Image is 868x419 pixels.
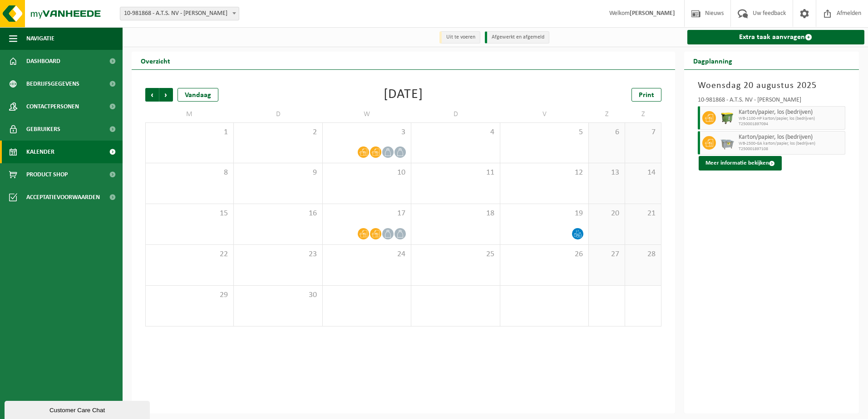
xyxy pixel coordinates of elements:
[630,10,675,17] strong: [PERSON_NAME]
[416,209,495,219] span: 18
[150,127,229,137] span: 1
[238,127,317,137] span: 2
[26,95,79,118] span: Contactpersonen
[238,209,317,219] span: 16
[739,141,843,146] span: WB-2500-GA karton/papier, los (bedrijven)
[234,106,322,122] td: D
[593,249,620,259] span: 27
[593,168,620,178] span: 13
[26,50,60,73] span: Dashboard
[26,118,60,141] span: Gebruikers
[739,134,843,141] span: Karton/papier, los (bedrijven)
[26,141,54,163] span: Kalender
[720,111,734,125] img: WB-1100-HPE-GN-50
[120,7,239,20] span: 10-981868 - A.T.S. NV - HAMME - HAMME
[323,106,411,122] td: W
[150,249,229,259] span: 22
[26,163,68,186] span: Product Shop
[26,186,100,209] span: Acceptatievoorwaarden
[625,106,661,122] td: Z
[327,168,406,178] span: 10
[505,168,584,178] span: 12
[26,27,54,50] span: Navigatie
[739,116,843,122] span: WB-1100-HP karton/papier, los (bedrijven)
[505,249,584,259] span: 26
[327,249,406,259] span: 24
[500,106,589,122] td: V
[416,127,495,137] span: 4
[639,92,654,99] span: Print
[720,136,734,150] img: WB-2500-GAL-GY-01
[26,73,79,95] span: Bedrijfsgegevens
[150,209,229,219] span: 15
[630,127,656,137] span: 7
[698,97,846,106] div: 10-981868 - A.T.S. NV - [PERSON_NAME]
[631,88,661,102] a: Print
[485,31,549,44] li: Afgewerkt en afgemeld
[699,156,782,171] button: Meer informatie bekijken
[505,127,584,137] span: 5
[384,88,423,102] div: [DATE]
[327,209,406,219] span: 17
[630,209,656,219] span: 21
[5,399,152,419] iframe: chat widget
[120,7,239,20] span: 10-981868 - A.T.S. NV - HAMME - HAMME
[739,109,843,116] span: Karton/papier, los (bedrijven)
[238,249,317,259] span: 23
[145,88,159,102] span: Vorige
[684,52,741,69] h2: Dagplanning
[145,106,234,122] td: M
[630,249,656,259] span: 28
[593,209,620,219] span: 20
[327,127,406,137] span: 3
[416,249,495,259] span: 25
[150,290,229,300] span: 29
[159,88,173,102] span: Volgende
[505,209,584,219] span: 19
[589,106,625,122] td: Z
[593,127,620,137] span: 6
[698,79,846,93] h3: Woensdag 20 augustus 2025
[150,168,229,178] span: 8
[416,168,495,178] span: 11
[238,290,317,300] span: 30
[178,88,218,102] div: Vandaag
[687,30,865,44] a: Extra taak aanvragen
[630,168,656,178] span: 14
[439,31,480,44] li: Uit te voeren
[739,122,843,127] span: T250001897094
[739,146,843,152] span: T250001897108
[132,52,179,69] h2: Overzicht
[238,168,317,178] span: 9
[411,106,500,122] td: D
